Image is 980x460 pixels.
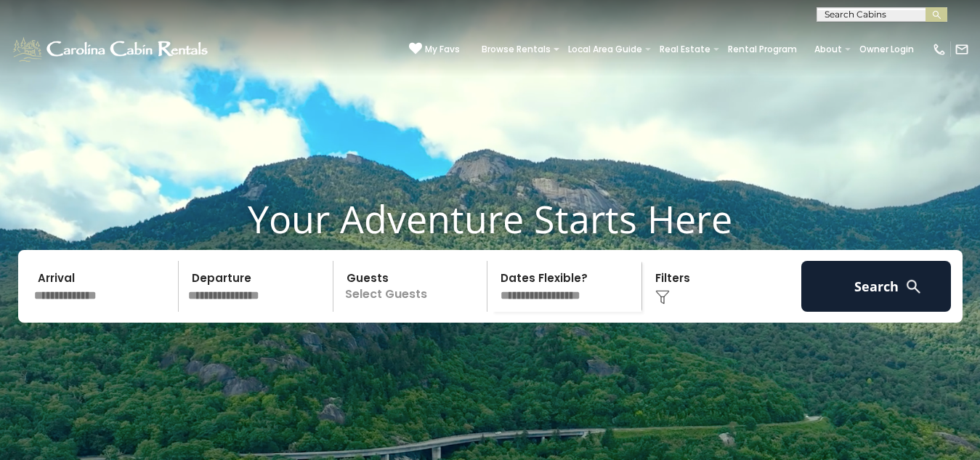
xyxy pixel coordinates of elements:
[474,39,558,60] a: Browse Rentals
[338,261,487,312] p: Select Guests
[852,39,921,60] a: Owner Login
[955,42,969,57] img: mail-regular-white.png
[655,290,670,304] img: filter--v1.png
[11,196,969,241] h1: Your Adventure Starts Here
[932,42,947,57] img: phone-regular-white.png
[425,43,460,56] span: My Favs
[721,39,804,60] a: Rental Program
[904,278,923,296] img: search-regular-white.png
[11,35,212,64] img: White-1-1-2.png
[801,261,952,312] button: Search
[409,42,460,57] a: My Favs
[561,39,649,60] a: Local Area Guide
[807,39,849,60] a: About
[652,39,718,60] a: Real Estate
